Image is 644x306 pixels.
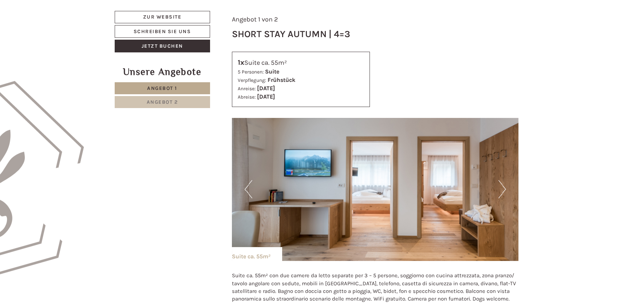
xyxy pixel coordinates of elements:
[11,35,118,40] small: 21:11
[238,86,256,91] small: Anreise:
[232,118,518,261] img: image
[238,69,264,75] small: 5 Personen:
[238,58,244,67] b: 1x
[238,94,256,100] small: Abreise:
[232,27,350,41] div: Short Stay Autumn | 4=3
[232,272,519,303] p: Suite ca. 55m² con due camere da letto separate per 3 – 5 persone, soggiorno con cucina attrezzat...
[5,20,122,42] div: Guten Tag, wie können wir Ihnen helfen?
[147,85,177,91] span: Angebot 1
[238,57,364,68] div: Suite ca. 55m²
[115,11,210,23] a: Zur Website
[238,78,266,83] small: Verpflegung:
[115,40,210,52] a: Jetzt buchen
[265,68,279,75] b: Suite
[11,21,118,27] div: Hotel B&B Feldmessner
[115,25,210,38] a: Schreiben Sie uns
[232,15,278,23] span: Angebot 1 von 2
[147,99,178,105] span: Angebot 2
[268,76,295,83] b: Frühstück
[126,5,161,18] div: Dienstag
[115,65,210,79] div: Unsere Angebote
[257,93,275,100] b: [DATE]
[498,180,506,198] button: Next
[240,192,286,204] button: Senden
[232,247,282,261] div: Suite ca. 55m²
[257,85,275,92] b: [DATE]
[245,180,252,198] button: Previous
